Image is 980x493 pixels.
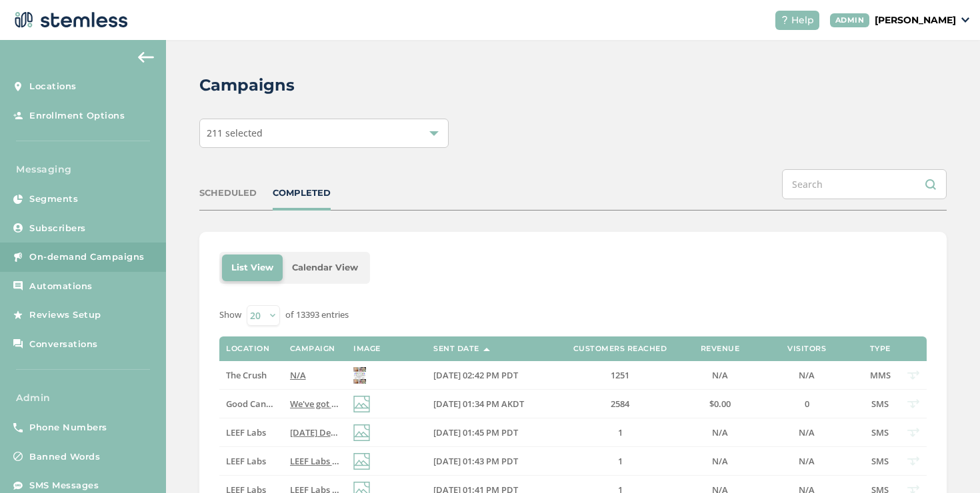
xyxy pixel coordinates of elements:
label: Good Cannabis [226,398,276,410]
span: [DATE] 01:45 PM PDT [433,426,518,438]
h2: Campaigns [199,73,295,97]
span: Good Cannabis [226,398,289,410]
span: Reviews Setup [29,308,101,322]
span: LEEF Labs Featured Menu Fraction Reply END to cancel [290,455,515,467]
li: Calendar View [283,254,367,281]
span: N/A [799,455,815,467]
label: 1251 [560,370,680,381]
p: [PERSON_NAME] [875,13,956,27]
label: 10/02/2025 01:45 PM PDT [433,427,547,438]
span: Segments [29,193,78,206]
span: 211 selected [207,127,263,139]
label: 10/02/2025 01:34 PM AKDT [433,398,547,410]
label: The Crush [226,370,276,381]
label: Show [219,308,241,322]
label: N/A [693,370,747,381]
li: List View [222,254,283,281]
label: 10/02/2025 01:43 PM PDT [433,456,547,467]
span: Enrollment Options [29,109,125,123]
div: COMPLETED [273,187,331,200]
span: Automations [29,280,93,293]
div: ADMIN [830,13,870,27]
label: LEEF Labs [226,427,276,438]
label: Sent Date [433,344,479,353]
span: SMS Messages [29,479,99,492]
span: [DATE] 01:34 PM AKDT [433,398,524,410]
img: icon-arrow-back-accent-c549486e.svg [138,52,154,63]
label: Revenue [701,344,740,353]
label: LEEF Labs Featured Menu Fraction Reply END to cancel [290,456,340,467]
label: Image [353,344,381,353]
label: 10/02/2025 02:42 PM PDT [433,370,547,381]
label: Location [226,344,269,353]
label: Customers Reached [573,344,667,353]
span: 1 [618,455,623,467]
label: 1 [560,427,680,438]
span: [DATE] 01:43 PM PDT [433,455,518,467]
span: LEEF Labs [226,426,266,438]
span: Help [791,13,814,27]
span: The Crush [226,369,267,381]
span: We've got The GOOD PFD Deals at GOOD ([STREET_ADDRESS][PERSON_NAME])! Reply END to cancel [290,398,695,410]
span: Conversations [29,338,98,351]
img: icon-help-white-03924b79.svg [781,16,789,24]
label: N/A [290,370,340,381]
span: N/A [290,369,306,381]
span: [DATE] 02:42 PM PDT [433,369,518,381]
label: N/A [760,370,853,381]
span: MMS [870,369,891,381]
label: N/A [693,427,747,438]
label: SMS [867,398,893,410]
label: Father's Day Deals! Reply END to cancel [290,427,340,438]
span: N/A [712,426,728,438]
span: SMS [871,426,889,438]
input: Search [782,169,947,199]
span: N/A [799,426,815,438]
span: 1251 [611,369,629,381]
label: 1 [560,456,680,467]
span: N/A [712,369,728,381]
iframe: Chat Widget [913,429,980,493]
img: icon_down-arrow-small-66adaf34.svg [961,17,969,23]
span: $0.00 [709,398,731,410]
img: logo-dark-0685b13c.svg [11,7,128,33]
img: icon-img-d887fa0c.svg [353,453,370,470]
label: $0.00 [693,398,747,410]
label: N/A [760,456,853,467]
span: Subscribers [29,222,86,235]
label: N/A [760,427,853,438]
span: Locations [29,80,77,93]
label: N/A [693,456,747,467]
img: icon-sort-1e1d7615.svg [483,348,490,351]
label: Campaign [290,344,335,353]
img: icon-img-d887fa0c.svg [353,396,370,412]
span: On-demand Campaigns [29,250,145,264]
img: T2EihRZexzhohDd3efdG7EiF0rkGqeHgd.jpg [353,367,366,384]
label: Visitors [787,344,826,353]
span: 1 [618,426,623,438]
span: SMS [871,455,889,467]
span: Banned Words [29,450,100,464]
div: SCHEDULED [199,187,257,200]
label: SMS [867,427,893,438]
span: 0 [805,398,809,410]
label: of 13393 entries [285,308,349,322]
span: [DATE] Deals! Reply END to cancel [290,426,429,438]
img: icon-img-d887fa0c.svg [353,424,370,441]
span: N/A [799,369,815,381]
span: 2584 [611,398,629,410]
label: MMS [867,370,893,381]
label: LEEF Labs [226,456,276,467]
span: SMS [871,398,889,410]
label: Type [870,344,891,353]
label: 2584 [560,398,680,410]
span: LEEF Labs [226,455,266,467]
label: SMS [867,456,893,467]
label: We've got The GOOD PFD Deals at GOOD (356 Old Steese Hwy)! Reply END to cancel [290,398,340,410]
span: Phone Numbers [29,421,107,434]
label: 0 [760,398,853,410]
span: N/A [712,455,728,467]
